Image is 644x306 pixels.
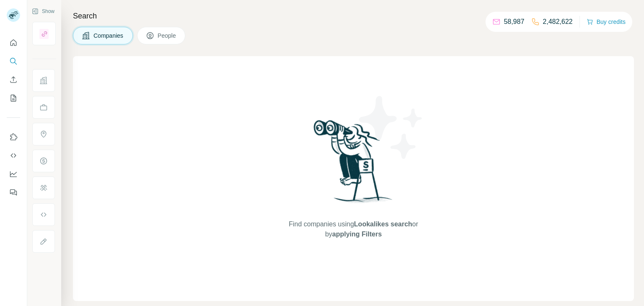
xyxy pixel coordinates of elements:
h4: Search [73,10,634,22]
img: Surfe Illustration - Stars [353,90,429,165]
span: Lookalikes search [354,220,412,228]
button: Search [7,54,20,69]
button: Use Surfe on LinkedIn [7,130,20,145]
button: My lists [7,91,20,106]
button: Dashboard [7,166,20,182]
img: Surfe Illustration - Woman searching with binoculars [310,118,397,211]
span: Companies [93,31,124,40]
span: applying Filters [332,231,382,238]
button: Buy credits [587,16,626,28]
button: Enrich CSV [7,72,20,87]
button: Feedback [7,185,20,200]
button: Quick start [7,35,20,50]
button: Show [26,5,60,18]
span: People [158,31,177,40]
span: Find companies using or by [286,219,421,239]
p: 58,987 [504,17,525,27]
p: 2,482,622 [543,17,573,27]
button: Use Surfe API [7,148,20,163]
